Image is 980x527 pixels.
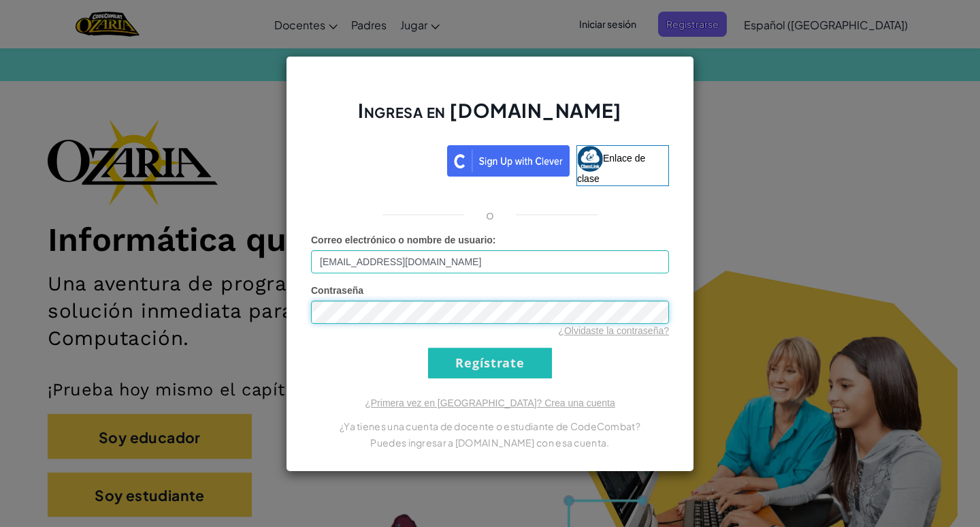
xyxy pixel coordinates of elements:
[340,420,640,432] font: ¿Ya tienes una cuenta de docente o estudiante de CodeCombat?
[304,144,447,174] iframe: Botón de acceso con Google
[558,325,669,336] a: ¿Olvidaste la contraseña?
[370,436,609,449] font: Puedes ingresar a [DOMAIN_NAME] con esa cuenta.
[577,146,603,172] img: classlink-logo-small.png
[493,235,496,245] font: :
[358,98,621,122] font: Ingresa en [DOMAIN_NAME]
[577,152,645,183] font: Enlace de clase
[365,397,615,408] a: ¿Primera vez en [GEOGRAPHIC_DATA]? Crea una cuenta
[311,235,493,245] font: Correo electrónico o nombre de usuario
[428,348,552,378] input: Regístrate
[486,207,494,222] font: o
[447,145,570,177] img: clever_sso_button@2x.png
[311,285,363,296] font: Contraseña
